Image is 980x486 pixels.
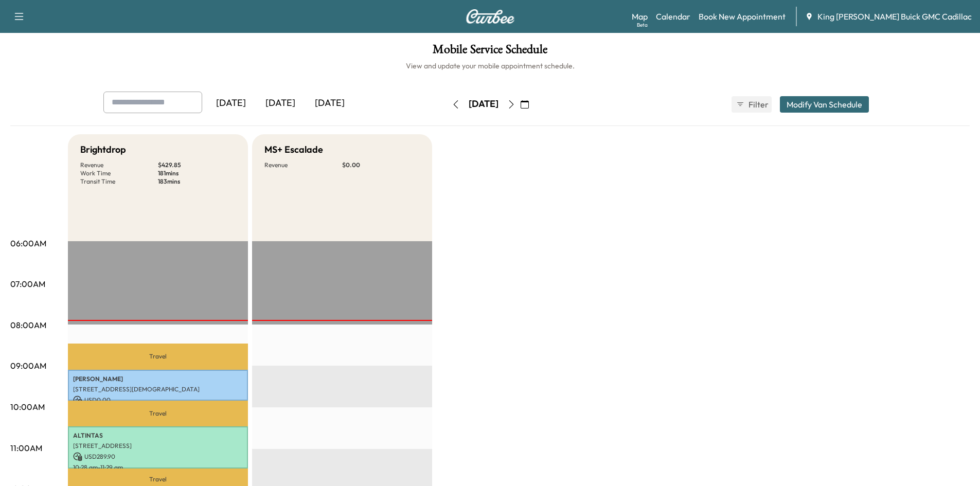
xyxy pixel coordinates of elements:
[158,161,236,169] p: $ 429.85
[817,10,972,23] span: King [PERSON_NAME] Buick GMC Cadillac
[264,142,323,157] h5: MS+ Escalade
[73,442,243,450] p: [STREET_ADDRESS]
[10,401,45,413] p: 10:00AM
[73,431,243,440] p: ALTINTAS
[305,92,354,115] div: [DATE]
[656,10,690,23] a: Calendar
[632,10,648,23] a: MapBeta
[68,344,248,370] p: Travel
[780,96,869,113] button: Modify Van Schedule
[80,169,158,177] p: Work Time
[158,169,236,177] p: 181 mins
[73,395,243,405] p: USD 0.00
[10,359,46,372] p: 09:00AM
[158,177,236,186] p: 183 mins
[749,98,767,111] span: Filter
[73,463,243,472] p: 10:28 am - 11:29 am
[10,43,970,61] h1: Mobile Service Schedule
[10,278,45,290] p: 07:00AM
[80,142,126,157] h5: Brightdrop
[10,61,970,71] h6: View and update your mobile appointment schedule.
[10,237,46,249] p: 06:00AM
[466,9,515,24] img: Curbee Logo
[469,98,498,111] div: [DATE]
[699,10,786,23] a: Book New Appointment
[256,92,305,115] div: [DATE]
[68,401,248,426] p: Travel
[732,96,772,113] button: Filter
[73,375,243,383] p: [PERSON_NAME]
[73,385,243,393] p: [STREET_ADDRESS][DEMOGRAPHIC_DATA]
[206,92,256,115] div: [DATE]
[264,161,342,169] p: Revenue
[80,161,158,169] p: Revenue
[342,161,420,169] p: $ 0.00
[80,177,158,186] p: Transit Time
[10,319,46,331] p: 08:00AM
[73,452,243,461] p: USD 289.90
[10,442,42,454] p: 11:00AM
[637,21,648,29] div: Beta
